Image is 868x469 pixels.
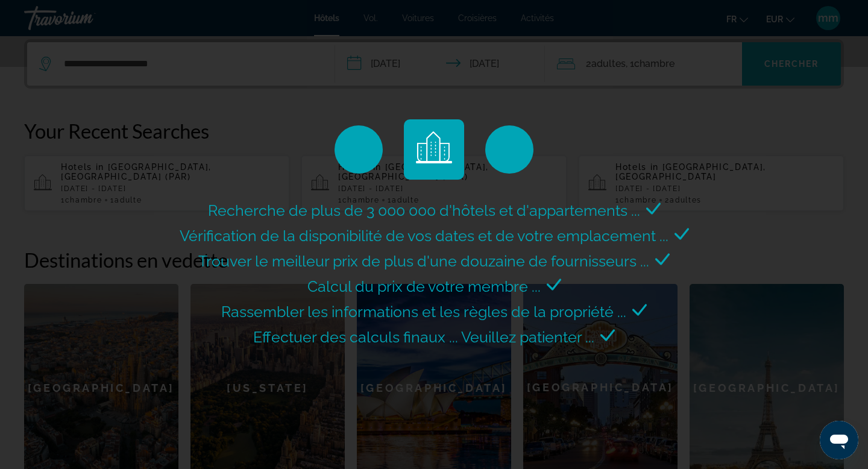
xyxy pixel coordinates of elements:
[820,421,858,459] iframe: Bouton de lancement de la fenêtre de messagerie
[180,227,668,245] span: Vérification de la disponibilité de vos dates et de votre emplacement ...
[208,201,640,219] span: Recherche de plus de 3 000 000 d'hôtels et d'appartements ...
[221,303,626,321] span: Rassembler les informations et les règles de la propriété ...
[198,252,649,270] span: Trouver le meilleur prix de plus d'une douzaine de fournisseurs ...
[307,277,541,295] span: Calcul du prix de votre membre ...
[253,328,594,346] span: Effectuer des calculs finaux ... Veuillez patienter ...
